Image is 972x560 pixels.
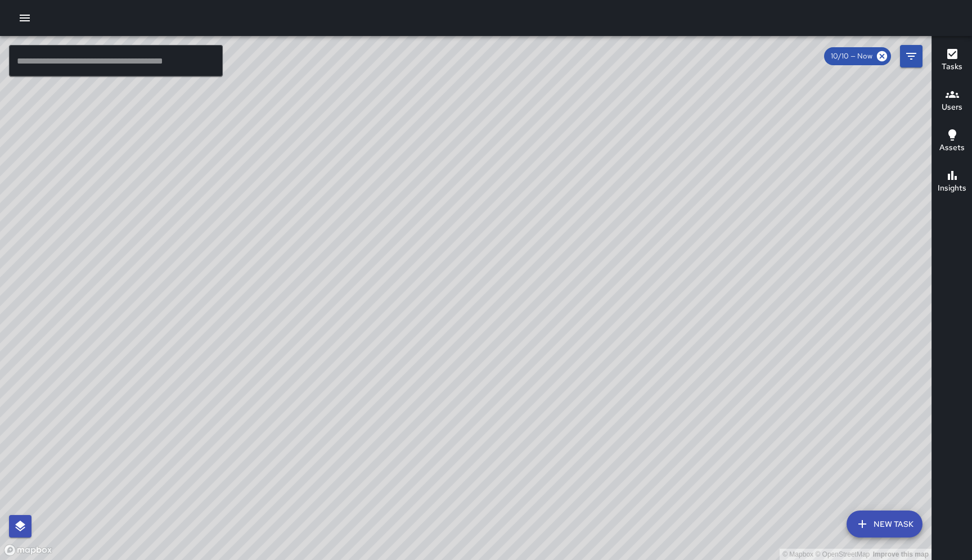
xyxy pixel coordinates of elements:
button: Insights [932,162,972,202]
button: Assets [932,121,972,162]
button: Tasks [932,40,972,81]
h6: Users [942,101,962,114]
h6: Tasks [942,61,962,73]
button: New Task [847,511,922,538]
h6: Insights [938,182,966,195]
div: 10/10 — Now [824,47,891,65]
button: Users [932,81,972,121]
h6: Assets [939,142,965,154]
button: Filters [900,45,922,67]
span: 10/10 — Now [824,51,879,62]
